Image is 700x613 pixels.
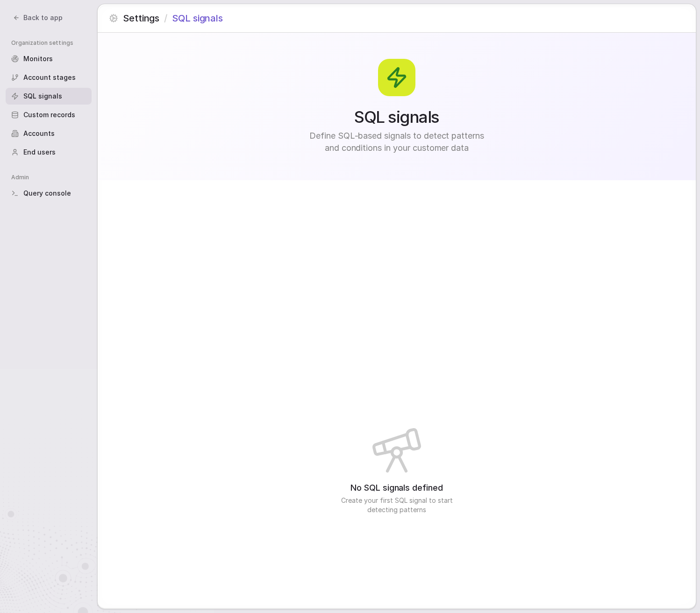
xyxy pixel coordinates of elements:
[6,144,92,161] a: End users
[6,106,92,123] a: Custom records
[23,13,63,22] span: Back to app
[23,92,62,101] span: SQL signals
[23,110,75,120] span: Custom records
[354,107,439,126] span: SQL signals
[23,148,56,157] span: End users
[6,69,92,86] a: Account stages
[23,73,76,82] span: Account stages
[7,11,68,24] button: Back to app
[6,125,92,142] a: Accounts
[164,12,167,25] span: /
[123,12,159,25] span: Settings
[23,189,71,198] span: Query console
[350,482,443,494] span: No SQL signals defined
[6,185,92,202] a: Query console
[172,12,223,25] span: SQL signals
[6,88,92,105] a: SQL signals
[23,54,53,63] span: Monitors
[337,496,457,514] span: Create your first SQL signal to start detecting patterns
[11,39,92,47] span: Organization settings
[6,50,92,67] a: Monitors
[23,129,55,138] span: Accounts
[303,130,490,154] span: Define SQL-based signals to detect patterns and conditions in your customer data
[11,174,92,181] span: Admin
